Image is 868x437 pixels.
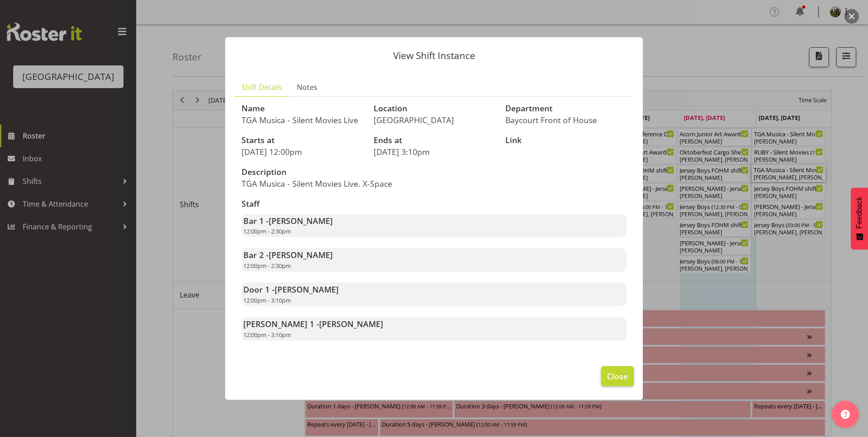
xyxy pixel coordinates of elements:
span: [PERSON_NAME] [269,215,333,226]
span: 12:00pm - 2:30pm [243,227,291,235]
h3: Ends at [374,136,495,145]
h3: Location [374,104,495,113]
span: Shift Details [242,82,282,93]
p: Baycourt Front of House [505,115,626,125]
span: Notes [297,82,317,93]
span: [PERSON_NAME] [275,284,339,295]
p: [DATE] 12:00pm [242,147,363,157]
span: [PERSON_NAME] [319,318,383,329]
button: Close [601,366,634,386]
img: help-xxl-2.png [841,410,850,419]
strong: [PERSON_NAME] 1 - [243,318,383,329]
span: Feedback [855,197,863,228]
h3: Department [505,104,626,113]
span: 12:00pm - 3:10pm [243,296,291,304]
p: [DATE] 3:10pm [374,147,495,157]
strong: Bar 2 - [243,249,333,260]
span: Close [607,370,628,382]
p: TGA Musica - Silent Movies Live [242,115,363,125]
h3: Starts at [242,136,363,145]
h3: Staff [242,199,626,209]
h3: Name [242,104,363,113]
strong: Bar 1 - [243,215,333,226]
p: View Shift Instance [234,51,634,60]
h3: Link [505,136,626,145]
span: 12:00pm - 2:30pm [243,262,291,270]
h3: Description [242,168,429,177]
span: 12:00pm - 3:10pm [243,331,291,339]
p: [GEOGRAPHIC_DATA] [374,115,495,125]
span: [PERSON_NAME] [269,249,333,260]
strong: Door 1 - [243,284,339,295]
button: Feedback - Show survey [851,188,868,249]
p: TGA Musica - Silent Movies Live. X-Space [242,179,429,189]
